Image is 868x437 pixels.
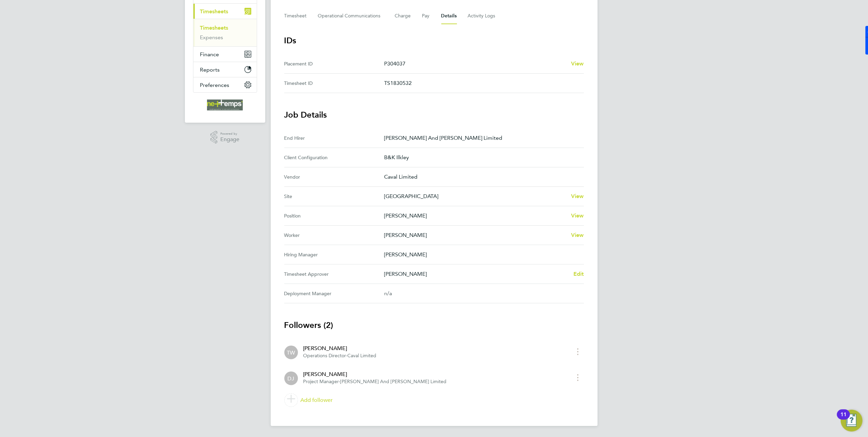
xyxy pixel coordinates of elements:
[207,100,243,110] img: net-temps-logo-retina.png
[193,47,257,62] button: Finance
[287,349,295,356] span: TW
[284,134,384,142] div: End Hirer
[200,51,219,58] span: Finance
[318,8,384,24] button: Operational Communications
[288,375,295,382] span: DJ
[193,62,257,77] button: Reports
[200,25,228,31] a: Timesheets
[284,346,298,359] div: Tim Wells
[284,372,298,385] div: Daryl Jackson
[284,192,384,200] div: Site
[384,153,579,162] p: B&K Ilkley
[841,410,863,432] button: Open Resource Center, 11 new notifications
[468,8,496,24] button: Activity Logs
[284,35,584,410] section: Details
[303,379,339,385] span: Project Manager
[384,270,568,278] p: [PERSON_NAME]
[284,173,384,181] div: Vendor
[284,231,384,239] div: Worker
[284,153,384,162] div: Client Configuration
[384,192,566,200] p: [GEOGRAPHIC_DATA]
[303,344,377,352] div: [PERSON_NAME]
[571,193,584,199] span: View
[395,8,411,24] button: Charge
[573,271,584,277] span: Edit
[384,289,573,298] div: n/a
[193,4,257,19] button: Timesheets
[384,173,579,181] p: Caval Limited
[200,82,230,88] span: Preferences
[384,212,566,220] p: [PERSON_NAME]
[571,232,584,238] span: View
[573,270,584,278] a: Edit
[339,379,341,385] span: ·
[284,391,584,410] a: Add follower
[422,8,430,24] button: Pay
[384,60,566,68] p: P304037
[200,66,220,73] span: Reports
[284,79,384,87] div: Timesheet ID
[210,131,239,144] a: Powered byEngage
[303,370,447,378] div: [PERSON_NAME]
[284,251,384,259] div: Hiring Manager
[284,35,584,46] h3: IDs
[193,100,257,110] a: Go to home page
[220,131,239,137] span: Powered by
[571,60,584,67] span: View
[341,379,447,385] span: [PERSON_NAME] And [PERSON_NAME] Limited
[220,137,239,142] span: Engage
[571,212,584,220] a: View
[384,251,579,259] p: [PERSON_NAME]
[284,270,384,278] div: Timesheet Approver
[193,77,257,92] button: Preferences
[284,320,584,331] h3: Followers (2)
[384,79,579,87] p: TS1830532
[193,19,257,46] div: Timesheets
[384,231,566,239] p: [PERSON_NAME]
[284,289,384,298] div: Deployment Manager
[346,353,348,359] span: ·
[840,415,847,423] div: 11
[572,372,584,383] button: timesheet menu
[571,192,584,200] a: View
[303,353,346,359] span: Operations Director
[284,60,384,68] div: Placement ID
[571,60,584,68] a: View
[284,109,584,120] h3: Job Details
[200,34,223,41] a: Expenses
[348,353,377,359] span: Caval Limited
[284,212,384,220] div: Position
[384,134,579,142] p: [PERSON_NAME] And [PERSON_NAME] Limited
[200,8,228,15] span: Timesheets
[571,231,584,239] a: View
[284,8,307,24] button: Timesheet
[571,212,584,219] span: View
[441,8,457,24] button: Details
[572,346,584,357] button: timesheet menu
